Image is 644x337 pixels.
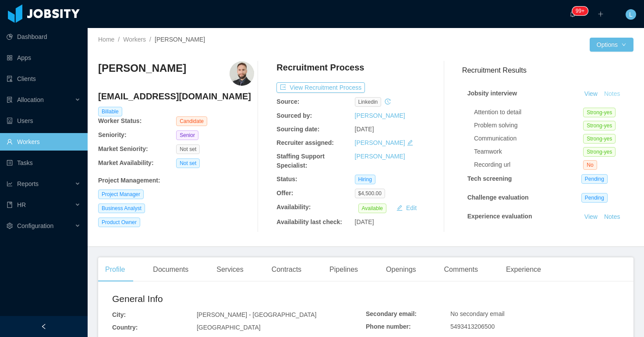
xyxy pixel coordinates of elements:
span: Pending [581,174,608,184]
div: Experience [499,257,548,282]
span: 5493413206500 [450,323,495,330]
i: icon: history [385,98,391,105]
a: icon: appstoreApps [7,49,81,67]
i: icon: setting [7,223,13,229]
div: Contracts [265,257,308,282]
span: / [118,36,120,43]
i: icon: book [7,202,13,208]
a: icon: exportView Recruitment Process [276,84,365,91]
strong: Jobsity interview [467,90,517,97]
b: Market Availability: [98,159,154,166]
span: [PERSON_NAME] - [GEOGRAPHIC_DATA] [197,311,316,318]
span: Product Owner [98,218,140,227]
b: Country: [112,324,138,331]
span: Pending [581,193,608,203]
a: icon: auditClients [7,70,81,88]
span: $4,500.00 [355,189,385,198]
div: Pipelines [322,257,365,282]
b: Availability: [276,204,311,211]
span: Business Analyst [98,204,145,213]
b: Staffing Support Specialist: [276,153,325,169]
b: Project Management : [98,177,160,184]
span: Allocation [17,96,44,103]
h4: [EMAIL_ADDRESS][DOMAIN_NAME] [98,90,254,102]
span: Billable [98,107,122,116]
div: Teamwork [474,147,583,156]
strong: Experience evaluation [467,213,532,220]
h3: [PERSON_NAME] [98,61,186,75]
b: Status: [276,176,297,183]
b: Sourced by: [276,112,312,119]
span: [GEOGRAPHIC_DATA] [197,324,261,331]
strong: Challenge evaluation [467,194,529,201]
div: Recording url [474,160,583,169]
b: Secondary email: [366,310,417,317]
span: / [149,36,151,43]
a: icon: userWorkers [7,133,81,151]
span: Not set [176,158,200,168]
span: Strong-yes [583,134,616,144]
span: [DATE] [355,218,374,225]
h3: Recruitment Results [462,65,633,76]
i: icon: bell [570,11,576,17]
div: Services [209,257,250,282]
a: [PERSON_NAME] [355,112,405,119]
button: Notes [601,232,624,242]
span: No secondary email [450,310,505,317]
b: Source: [276,98,299,105]
span: linkedin [355,97,382,107]
span: Project Manager [98,190,144,199]
a: icon: robotUsers [7,112,81,130]
div: Attention to detail [474,108,583,117]
strong: Tech screening [467,175,512,182]
b: Seniority: [98,131,127,138]
img: 7fd38f26-21dd-4b7d-b322-7c149c735b89_67af7cbb9a9e8-400w.png [230,61,254,86]
span: HR [17,201,26,208]
a: icon: profileTasks [7,154,81,172]
b: Phone number: [366,323,411,330]
sup: 2145 [572,7,588,15]
div: Communication [474,134,583,143]
button: icon: editEdit [393,203,420,213]
b: Market Seniority: [98,145,148,152]
button: Optionsicon: down [590,38,633,52]
button: Notes [601,212,624,222]
span: Strong-yes [583,147,616,157]
i: icon: line-chart [7,181,13,187]
button: icon: exportView Recruitment Process [276,82,365,93]
b: Offer: [276,190,293,197]
a: View [581,90,601,97]
span: Reports [17,180,39,187]
i: icon: solution [7,97,13,103]
div: Problem solving [474,121,583,130]
div: Openings [379,257,423,282]
a: Workers [123,36,146,43]
span: Strong-yes [583,108,616,117]
span: Senior [176,130,198,140]
b: Worker Status: [98,117,142,124]
div: Comments [437,257,485,282]
h2: General Info [112,292,366,306]
a: Home [98,36,114,43]
span: L [629,9,633,20]
span: Strong-yes [583,121,616,130]
i: icon: edit [407,140,413,146]
b: Availability last check: [276,218,342,225]
div: Documents [146,257,195,282]
span: Configuration [17,222,53,229]
i: icon: plus [598,11,604,17]
span: Candidate [176,116,207,126]
span: Not set [176,144,200,154]
span: No [583,160,597,170]
a: [PERSON_NAME] [355,153,405,160]
span: [DATE] [355,126,374,133]
span: Hiring [355,175,375,184]
b: Sourcing date: [276,126,319,133]
b: City: [112,311,126,318]
button: Notes [601,89,624,99]
b: Recruiter assigned: [276,139,334,146]
span: [PERSON_NAME] [155,36,205,43]
a: icon: pie-chartDashboard [7,28,81,46]
div: Profile [98,257,132,282]
a: View [581,213,601,220]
